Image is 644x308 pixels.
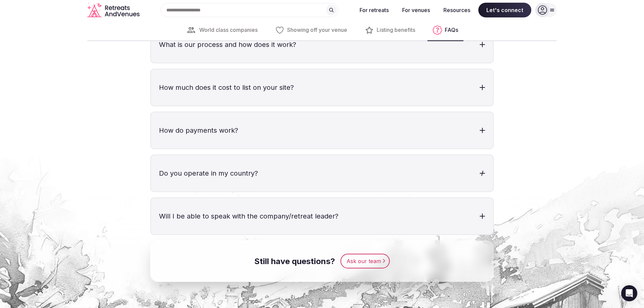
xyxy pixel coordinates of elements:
[397,3,435,17] button: For venues
[254,256,335,267] h2: Still have questions?
[287,26,347,34] span: Showing off your venue
[151,112,493,148] h3: How do payments work?
[621,285,637,301] div: Open Intercom Messenger
[340,254,390,268] a: Ask our team
[438,3,476,17] button: Resources
[354,3,394,17] button: For retreats
[478,3,531,17] span: Let's connect
[445,26,458,34] span: FAQs
[151,198,493,234] h3: Will I be able to speak with the company/retreat leader?
[270,20,353,40] button: Showing off your venue
[180,20,263,40] button: World class companies
[151,26,493,63] h3: What is our process and how does it work?
[359,20,421,40] button: Listing benefits
[377,26,415,34] span: Listing benefits
[151,69,493,106] h3: How much does it cost to list on your site?
[427,20,464,40] button: FAQs
[87,3,141,18] svg: Retreats and Venues company logo
[199,26,258,34] span: World class companies
[151,155,493,191] h3: Do you operate in my country?
[87,3,141,18] a: Visit the homepage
